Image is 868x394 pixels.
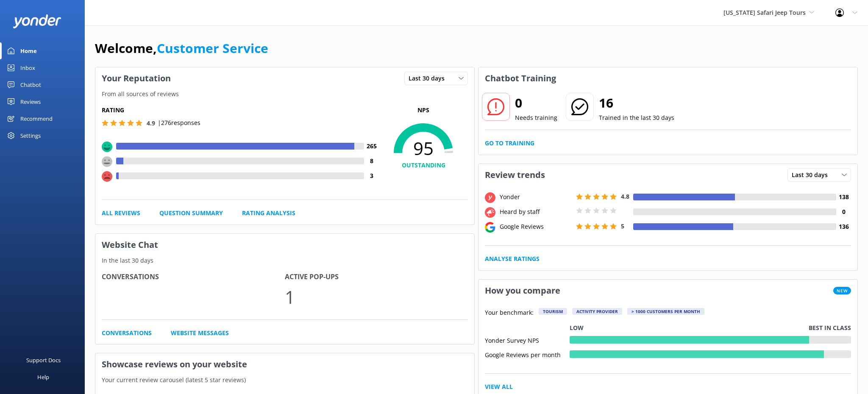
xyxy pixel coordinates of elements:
h3: Review trends [479,164,551,186]
a: Conversations [102,328,152,338]
div: Support Docs [26,352,61,369]
span: 4.8 [621,192,629,200]
p: Your benchmark: [485,308,534,318]
h3: Your Reputation [95,67,177,89]
h3: Website Chat [95,234,474,256]
h4: 3 [364,171,379,180]
span: [US_STATE] Safari Jeep Tours [723,8,806,17]
p: From all sources of reviews [95,89,474,99]
div: Chatbot [20,76,41,93]
span: 95 [379,138,468,159]
h4: 136 [836,222,851,231]
a: Rating Analysis [242,208,295,218]
h3: Chatbot Training [479,67,562,89]
div: Settings [20,127,41,144]
a: Website Messages [171,328,229,338]
div: Inbox [20,59,35,76]
p: Needs training [515,113,557,122]
a: Analyse Ratings [485,254,540,264]
img: yonder-white-logo.png [13,14,61,28]
h4: 8 [364,156,379,166]
div: Activity Provider [572,308,622,315]
p: NPS [379,105,468,115]
div: Reviews [20,93,41,110]
p: Your current review carousel (latest 5 star reviews) [95,375,474,385]
a: Go to Training [485,139,534,148]
div: Yonder [498,192,574,202]
span: Last 30 days [792,170,833,180]
p: 1 [285,283,468,311]
h2: 16 [599,93,674,113]
p: Trained in the last 30 days [599,113,674,122]
a: All Reviews [102,208,140,218]
div: Help [37,369,49,386]
div: Heard by staff [498,207,574,216]
h4: Active Pop-ups [285,272,468,283]
p: Best in class [809,323,851,333]
a: Question Summary [159,208,223,218]
h3: Showcase reviews on your website [95,353,474,375]
div: Home [20,42,37,59]
h4: Conversations [102,272,285,283]
div: Google Reviews [498,222,574,231]
p: In the last 30 days [95,256,474,265]
a: Customer Service [157,39,268,57]
h2: 0 [515,93,557,113]
h3: How you compare [479,280,567,302]
p: Low [570,323,584,333]
h4: 138 [836,192,851,202]
span: 5 [621,222,624,230]
div: Google Reviews per month [485,350,570,358]
div: Tourism [539,308,567,315]
h4: 0 [836,207,851,216]
span: Last 30 days [409,74,450,83]
h4: OUTSTANDING [379,161,468,170]
div: Recommend [20,110,53,127]
a: View All [485,382,513,391]
span: New [833,287,851,294]
h5: Rating [102,105,379,115]
h4: 265 [364,142,379,151]
div: Yonder Survey NPS [485,336,570,344]
div: > 1000 customers per month [627,308,704,315]
p: | 276 responses [158,118,200,128]
span: 4.9 [147,119,155,127]
h1: Welcome, [95,38,268,58]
